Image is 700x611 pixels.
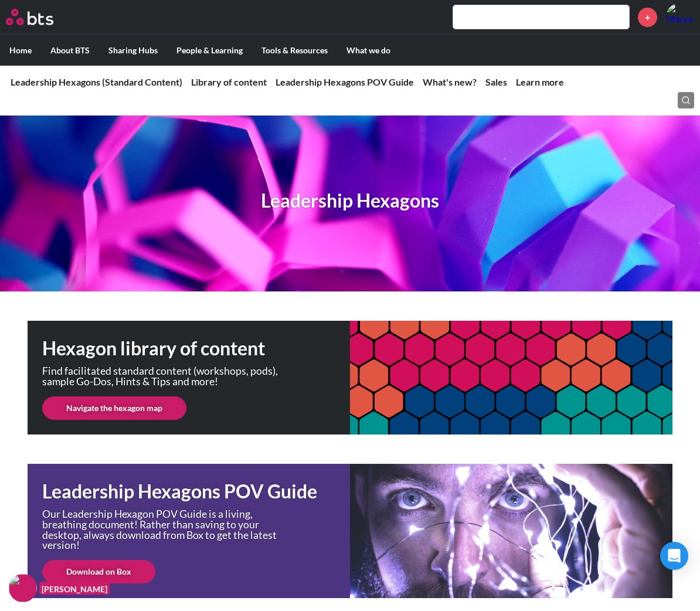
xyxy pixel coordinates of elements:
[261,188,439,214] h1: Leadership Hexagons
[660,542,688,570] div: Open Intercom Messenger
[42,335,350,362] h1: Hexagon library of content
[516,76,564,87] a: Learn more
[6,9,75,25] a: Go home
[11,76,182,87] a: Leadership Hexagons (Standard Content)
[41,35,99,66] label: About BTS
[276,76,414,87] a: Leadership Hexagons POV Guide
[337,35,400,66] label: What we do
[39,582,110,595] figcaption: [PERSON_NAME]
[423,76,477,87] a: What's new?
[42,509,288,550] p: Our Leadership Hexagon POV Guide is a living, breathing document! Rather than saving to your desk...
[42,478,350,505] h1: Leadership Hexagons POV Guide
[9,574,37,602] img: F
[42,560,155,583] a: Download on Box
[99,35,167,66] label: Sharing Hubs
[6,9,53,25] img: BTS Logo
[42,396,186,420] a: Navigate the hexagon map
[42,366,288,386] p: Find facilitated standard content (workshops, pods), sample Go-Dos, Hints & Tips and more!
[167,35,252,66] label: People & Learning
[191,76,267,87] a: Library of content
[666,3,694,31] a: Profile
[666,3,694,31] img: Marya Tykal
[485,76,507,87] a: Sales
[252,35,337,66] label: Tools & Resources
[638,8,657,27] a: +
